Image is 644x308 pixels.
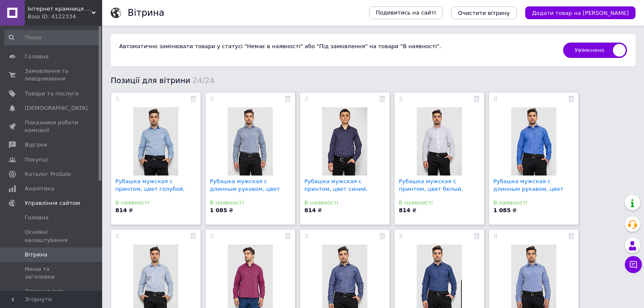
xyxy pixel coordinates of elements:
[511,107,557,176] img: Рубашка мужская с длинным рукавом, цвет электрик, 214R838
[493,207,574,214] div: ₴
[304,207,316,213] b: 814
[25,185,54,193] span: Аналітика
[399,199,480,207] div: В наявності
[451,6,516,19] button: Очистити вітрину
[304,199,385,207] div: В наявності
[458,10,509,16] span: Очистити вітрину
[28,13,102,20] div: Ваш ID: 4122334
[532,10,629,16] span: Додати товар на [PERSON_NAME]
[25,141,47,149] span: Відгуки
[25,214,49,222] span: Головна
[417,107,462,176] img: Рубашка мужская с принтом, цвет белый, 214R7074
[228,107,273,176] img: Рубашка мужская с длинным рукавом, цвет серый, 214R839
[474,232,480,239] a: Прибрати з вітрини
[115,207,127,213] b: 814
[563,43,627,58] span: Увімкнено
[210,178,280,200] a: Рубашка мужская с длинным рукавом, цвет серый, 214...
[111,75,635,86] div: Позиції для вітрини
[119,43,441,49] span: Автоматично замінювати товари у статусі "Немає в наявності" або "Під замовлення" на товари "В ная...
[399,207,410,213] b: 814
[25,104,88,112] span: [DEMOGRAPHIC_DATA]
[25,251,47,259] span: Вітрина
[25,119,79,134] span: Показники роботи компанії
[210,199,291,207] div: В наявності
[25,228,79,244] span: Основні налаштування
[25,156,48,164] span: Покупці
[493,207,511,213] b: 1 085
[115,178,185,200] a: Рубашка мужская с принтом, цвет голубой, 214R7402
[379,95,385,101] a: Прибрати з вітрини
[525,6,635,19] button: Додати товар на [PERSON_NAME]
[210,207,291,214] div: ₴
[133,107,179,176] img: Рубашка мужская с принтом, цвет голубой, 214R7402
[285,95,291,101] a: Прибрати з вітрини
[190,232,196,239] a: Прибрати з вітрини
[399,207,480,214] div: ₴
[399,178,463,200] a: Рубашка мужская с принтом, цвет белый, 214R7074
[4,30,100,45] input: Пошук
[493,178,563,200] a: Рубашка мужская с длинным рукавом, цвет электрик, ...
[568,232,574,239] a: Прибрати з вітрини
[210,207,227,213] b: 1 085
[28,5,92,13] span: Інтернет крамниця “ВСЕ ДЛЯ ВСІХ”
[25,265,79,281] span: Меню та заголовки
[128,8,164,18] h1: Вітрина
[493,199,574,207] div: В наявності
[322,107,368,176] img: Рубашка мужская с принтом, цвет синий, 214R7170-1
[304,178,368,200] a: Рубашка мужская с принтом, цвет синий, 214R7170-1
[115,207,196,214] div: ₴
[25,288,63,295] span: Доменне ім'я
[25,90,79,98] span: Товари та послуги
[25,199,80,207] span: Управління сайтом
[625,256,642,273] button: Чат з покупцем
[474,95,480,101] a: Прибрати з вітрини
[192,76,215,85] span: 24/24
[190,95,196,101] a: Прибрати з вітрини
[25,170,71,178] span: Каталог ProSale
[25,67,79,83] span: Замовлення та повідомлення
[115,199,196,207] div: В наявності
[25,53,49,60] span: Головна
[568,95,574,101] a: Прибрати з вітрини
[379,232,385,239] a: Прибрати з вітрини
[369,6,443,19] a: Подивитись на сайті
[376,9,436,17] span: Подивитись на сайті
[304,207,385,214] div: ₴
[285,232,291,239] a: Прибрати з вітрини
